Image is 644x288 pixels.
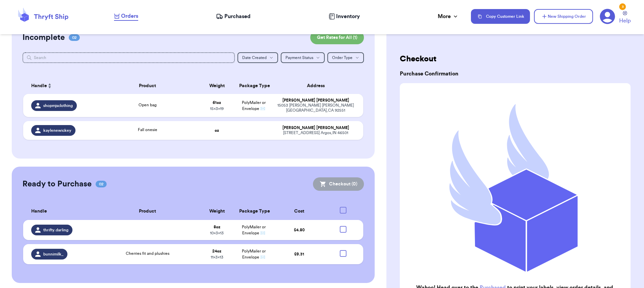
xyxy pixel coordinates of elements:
[214,225,220,229] strong: 8 oz
[121,12,138,20] span: Orders
[96,181,107,187] span: 02
[400,70,631,78] h3: Purchase Confirmation
[43,251,63,257] span: bunnimilk_
[294,252,304,256] span: $ 9.31
[215,128,219,132] strong: oz
[224,12,251,20] span: Purchased
[242,225,266,235] span: PolyMailer or Envelope ✉️
[242,249,266,259] span: PolyMailer or Envelope ✉️
[600,9,615,24] a: 3
[43,227,68,233] span: thrifty.darling
[114,12,138,21] a: Orders
[126,251,169,255] span: Cherries fit and plushies
[276,98,356,103] div: [PERSON_NAME] [PERSON_NAME]
[272,203,327,220] th: Cost
[276,125,356,130] div: [PERSON_NAME] [PERSON_NAME]
[22,179,92,189] h2: Ready to Purchase
[199,203,235,220] th: Weight
[310,31,364,44] button: Get Rates for All (1)
[329,12,360,20] a: Inventory
[199,78,235,94] th: Weight
[235,203,272,220] th: Package Type
[400,54,631,64] h2: Checkout
[22,32,65,43] h2: Incomplete
[47,82,52,90] button: Sort ascending
[336,12,360,20] span: Inventory
[216,12,251,20] a: Purchased
[285,56,313,60] span: Payment Status
[138,128,157,132] span: Fall onesie
[212,249,221,253] strong: 24 oz
[22,52,235,63] input: Search
[619,17,631,25] span: Help
[276,130,356,135] div: [STREET_ADDRESS] Argos , IN 46501
[211,255,223,259] span: 11 x 3 x 13
[242,56,267,60] span: Date Created
[43,128,71,133] span: kaylenewickey
[332,56,353,60] span: Order Type
[235,78,272,94] th: Package Type
[438,12,459,20] div: More
[213,101,221,105] strong: 61 oz
[313,177,364,191] button: Checkout (0)
[210,231,224,235] span: 10 x 3 x 13
[276,103,356,113] div: 15053 [PERSON_NAME] [PERSON_NAME][GEOGRAPHIC_DATA] , CA 92551
[281,52,325,63] button: Payment Status
[139,103,157,107] span: Open bag
[471,9,530,24] button: Copy Customer Link
[69,34,80,41] span: 02
[210,107,224,111] span: 15 x 3 x 19
[619,11,631,25] a: Help
[237,52,278,63] button: Date Created
[96,203,199,220] th: Product
[327,52,364,63] button: Order Type
[294,228,305,232] span: $ 4.80
[272,78,364,94] th: Address
[43,103,73,108] span: shopmjsclothing
[31,208,47,215] span: Handle
[242,101,266,111] span: PolyMailer or Envelope ✉️
[619,3,626,10] div: 3
[31,82,47,90] span: Handle
[96,78,199,94] th: Product
[534,9,593,24] button: New Shipping Order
